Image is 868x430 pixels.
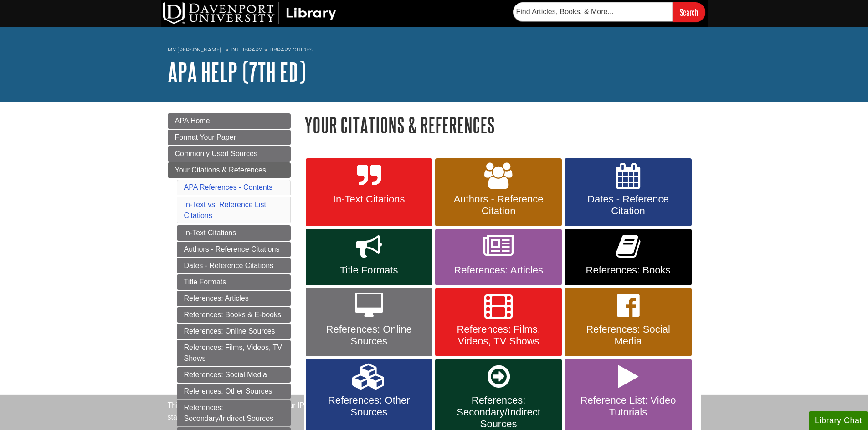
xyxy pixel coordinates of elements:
[177,225,291,241] a: In-Text Citations
[177,384,291,399] a: References: Other Sources
[313,324,426,347] span: References: Online Sources
[313,193,426,205] span: In-Text Citations
[809,411,868,430] button: Library Chat
[435,288,562,356] a: References: Films, Videos, TV Shows
[442,264,555,276] span: References: Articles
[168,44,701,58] nav: breadcrumb
[163,2,336,24] img: DU Library
[177,324,291,339] a: References: Online Sources
[513,2,673,21] input: Find Articles, Books, & More...
[571,324,684,347] span: References: Social Media
[565,158,691,227] a: Dates - Reference Citation
[175,117,210,125] span: APA Home
[175,166,266,174] span: Your Citations & References
[442,395,555,430] span: References: Secondary/Indirect Sources
[435,229,562,285] a: References: Articles
[168,130,291,145] a: Format Your Paper
[571,264,684,276] span: References: Books
[442,193,555,217] span: Authors - Reference Citation
[313,264,426,276] span: Title Formats
[313,395,426,418] span: References: Other Sources
[175,133,236,141] span: Format Your Paper
[177,274,291,290] a: Title Formats
[177,400,291,426] a: References: Secondary/Indirect Sources
[177,367,291,383] a: References: Social Media
[513,2,705,22] form: Searches DU Library's articles, books, and more
[184,183,272,191] a: APA References - Contents
[184,201,267,219] a: In-Text vs. Reference List Citations
[168,58,306,86] a: APA Help (7th Ed)
[177,242,291,257] a: Authors - Reference Citations
[177,307,291,323] a: References: Books & E-books
[168,113,291,129] a: APA Home
[673,2,705,22] input: Search
[442,324,555,347] span: References: Films, Videos, TV Shows
[304,113,701,137] h1: Your Citations & References
[571,395,684,418] span: Reference List: Video Tutorials
[306,158,432,227] a: In-Text Citations
[565,229,691,285] a: References: Books
[168,162,291,178] a: Your Citations & References
[168,146,291,162] a: Commonly Used Sources
[177,258,291,273] a: Dates - Reference Citations
[168,46,221,54] a: My [PERSON_NAME]
[435,158,562,227] a: Authors - Reference Citation
[175,150,257,157] span: Commonly Used Sources
[565,288,691,356] a: References: Social Media
[177,340,291,366] a: References: Films, Videos, TV Shows
[306,229,432,285] a: Title Formats
[306,288,432,356] a: References: Online Sources
[177,291,291,306] a: References: Articles
[571,193,684,217] span: Dates - Reference Citation
[269,46,313,53] a: Library Guides
[231,46,262,53] a: DU Library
